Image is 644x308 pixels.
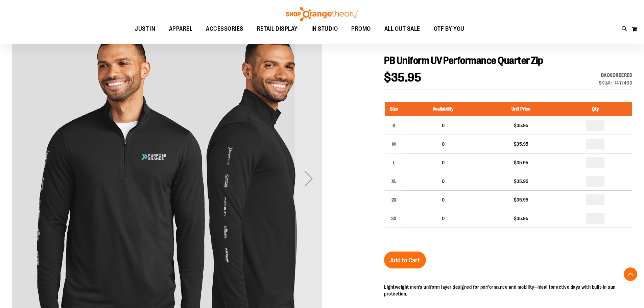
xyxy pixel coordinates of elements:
span: 0 [442,197,445,203]
img: Shop Orangetheory [285,7,359,21]
div: $35.95 [486,196,555,203]
div: 1471403 [615,79,633,86]
div: XL [389,176,399,186]
div: $35.95 [486,122,555,129]
div: Backordered [599,72,633,78]
span: PB Uniform UV Performance Quarter Zip [384,55,543,66]
span: JUST IN [135,21,156,37]
span: ALL OUT SALE [384,21,420,37]
span: PROMO [351,21,371,37]
div: Availability [599,72,633,78]
div: $35.95 [486,215,555,222]
div: S [389,120,399,131]
span: $35.95 [384,71,421,85]
th: Qty [559,102,632,116]
span: IN STUDIO [311,21,338,37]
p: Lightweight men’s uniform layer designed for performance and mobility—ideal for active days with ... [384,284,632,297]
div: $35.95 [486,178,555,185]
th: Availability [403,102,483,116]
button: Back To Top [624,267,637,281]
th: Unit Price [483,102,558,116]
span: 0 [442,160,445,165]
div: M [389,139,399,149]
span: RETAIL DISPLAY [257,21,298,37]
span: 0 [442,179,445,184]
span: OTF BY YOU [434,21,464,37]
span: 0 [442,141,445,147]
span: 0 [442,216,445,221]
strong: SKU [599,80,612,86]
div: 2X [389,195,399,205]
span: Add to Cart [390,257,420,264]
span: ACCESSORIES [206,21,243,37]
span: 0 [442,123,445,128]
div: L [389,158,399,168]
div: $35.95 [486,141,555,147]
div: 3X [389,213,399,223]
span: APPAREL [169,21,193,37]
th: Size [385,102,403,116]
div: $35.95 [486,159,555,166]
button: Add to Cart [384,252,426,268]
